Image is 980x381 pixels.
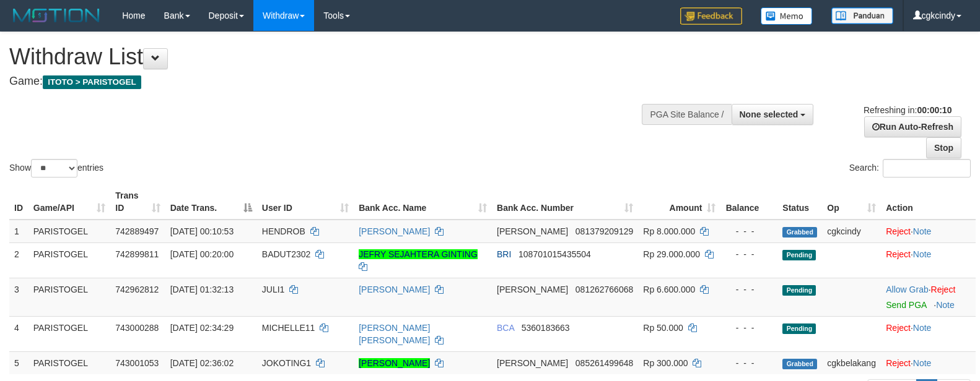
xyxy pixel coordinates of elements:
[262,323,315,333] span: MICHELLE11
[165,184,257,220] th: Date Trans.: activate to sort column descending
[575,226,633,236] span: Copy 081379209129 to clipboard
[643,249,700,259] span: Rp 29.000.000
[822,220,881,243] td: cgkcindy
[931,285,956,294] a: Reject
[864,116,961,137] a: Run Auto-Refresh
[913,323,932,333] a: Note
[170,249,234,259] span: [DATE] 00:20:00
[936,300,955,310] a: Note
[782,359,817,369] span: Grabbed
[864,105,952,115] span: Refreshing in:
[886,285,928,294] a: Allow Grab
[881,278,976,316] td: ·
[115,226,159,236] span: 742889497
[913,226,932,236] a: Note
[886,285,930,294] span: ·
[777,184,822,220] th: Status
[28,220,110,243] td: PARISTOGEL
[115,358,159,368] span: 743001053
[926,137,961,158] a: Stop
[642,104,731,125] div: PGA Site Balance /
[9,278,28,316] td: 3
[782,250,816,260] span: Pending
[720,184,777,220] th: Balance
[638,184,720,220] th: Amount: activate to sort column ascending
[883,159,971,178] input: Search:
[886,226,911,236] a: Reject
[881,184,976,220] th: Action
[782,227,817,238] span: Grabbed
[497,249,511,259] span: BRI
[9,351,28,374] td: 5
[831,7,893,24] img: panduan.png
[497,358,568,368] span: [PERSON_NAME]
[262,249,311,259] span: BADUT2302
[497,323,514,333] span: BCA
[761,7,813,25] img: Button%20Memo.svg
[886,249,911,259] a: Reject
[170,323,234,333] span: [DATE] 02:34:29
[115,323,159,333] span: 743000288
[262,285,285,294] span: JULI1
[110,184,165,220] th: Trans ID: activate to sort column ascending
[886,358,911,368] a: Reject
[28,316,110,351] td: PARISTOGEL
[354,184,492,220] th: Bank Acc. Name: activate to sort column ascending
[822,351,881,374] td: cgkbelakang
[28,184,110,220] th: Game/API: activate to sort column ascending
[725,283,772,296] div: - - -
[262,226,305,236] span: HENDROB
[740,109,798,119] span: None selected
[257,184,354,220] th: User ID: activate to sort column ascending
[518,249,591,259] span: Copy 108701015435504 to clipboard
[28,242,110,278] td: PARISTOGEL
[43,75,141,89] span: ITOTO > PARISTOGEL
[9,242,28,278] td: 2
[9,220,28,243] td: 1
[497,285,568,294] span: [PERSON_NAME]
[28,351,110,374] td: PARISTOGEL
[913,249,932,259] a: Note
[881,242,976,278] td: ·
[643,285,695,294] span: Rp 6.600.000
[725,248,772,260] div: - - -
[725,357,772,369] div: - - -
[725,225,772,238] div: - - -
[359,285,430,294] a: [PERSON_NAME]
[115,249,159,259] span: 742899811
[9,184,28,220] th: ID
[9,75,641,88] h4: Game:
[359,358,430,368] a: [PERSON_NAME]
[359,249,478,259] a: JEFRY SEJAHTERA GINTING
[31,159,77,178] select: Showentries
[886,300,926,310] a: Send PGA
[115,285,159,294] span: 742962812
[9,316,28,351] td: 4
[9,159,103,178] label: Show entries
[917,105,952,115] strong: 00:00:10
[9,45,641,69] h1: Withdraw List
[575,358,633,368] span: Copy 085261499648 to clipboard
[913,358,932,368] a: Note
[886,323,911,333] a: Reject
[9,6,103,25] img: MOTION_logo.png
[359,323,430,345] a: [PERSON_NAME] [PERSON_NAME]
[497,226,568,236] span: [PERSON_NAME]
[822,184,881,220] th: Op: activate to sort column ascending
[359,226,430,236] a: [PERSON_NAME]
[782,323,816,334] span: Pending
[643,226,695,236] span: Rp 8.000.000
[262,358,311,368] span: JOKOTING1
[492,184,638,220] th: Bank Acc. Number: activate to sort column ascending
[170,358,234,368] span: [DATE] 02:36:02
[881,220,976,243] td: ·
[28,278,110,316] td: PARISTOGEL
[575,285,633,294] span: Copy 081262766068 to clipboard
[680,7,742,25] img: Feedback.jpg
[170,285,234,294] span: [DATE] 01:32:13
[782,285,816,296] span: Pending
[170,226,234,236] span: [DATE] 00:10:53
[522,323,570,333] span: Copy 5360183663 to clipboard
[643,323,683,333] span: Rp 50.000
[725,322,772,334] div: - - -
